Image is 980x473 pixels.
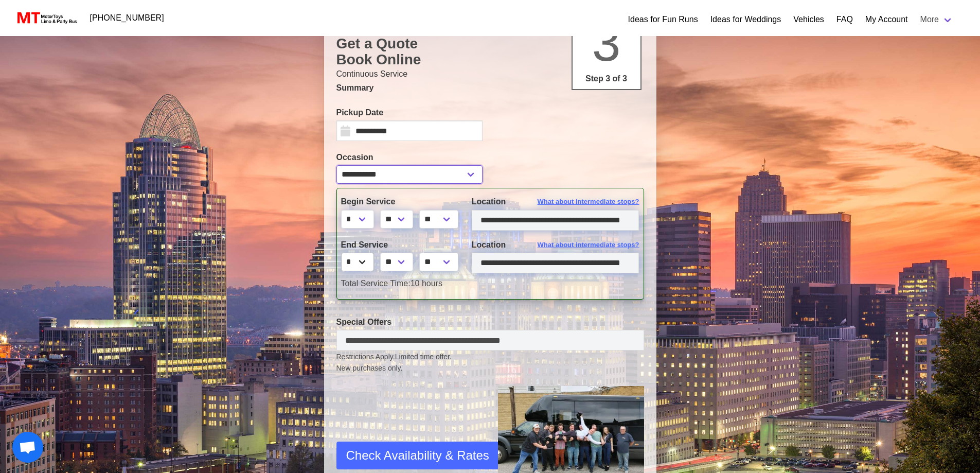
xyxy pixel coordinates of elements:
span: Limited time offer. [395,352,452,362]
a: Ideas for Fun Runs [628,13,698,26]
span: What about intermediate stops? [538,197,639,207]
p: Step 3 of 3 [577,73,636,85]
a: My Account [865,13,908,26]
label: Begin Service [341,196,456,208]
a: Ideas for Weddings [710,13,781,26]
label: Pickup Date [336,107,483,119]
p: Summary [336,82,644,94]
a: Vehicles [793,13,824,26]
span: 3 [592,14,621,72]
span: New purchases only. [336,363,644,374]
p: Continuous Service [336,68,644,80]
a: Open chat [12,432,43,463]
button: Check Availability & Rates [336,442,499,469]
label: Occasion [336,151,483,164]
span: Location [472,197,506,206]
img: MotorToys Logo [14,11,78,25]
a: [PHONE_NUMBER] [84,8,170,28]
a: More [914,9,959,30]
div: 10 hours [333,277,647,290]
span: Total Service Time: [341,279,411,288]
span: Location [472,240,506,249]
h1: Get a Quote Book Online [336,36,644,68]
label: End Service [341,239,456,251]
span: What about intermediate stops? [538,240,639,250]
label: Special Offers [336,316,644,328]
small: Restrictions Apply. [336,353,644,374]
span: Check Availability & Rates [346,446,489,465]
a: FAQ [836,13,853,26]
